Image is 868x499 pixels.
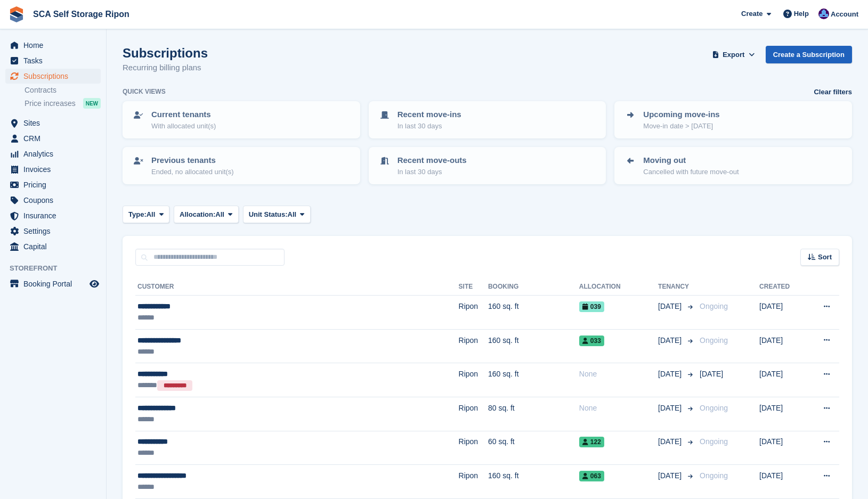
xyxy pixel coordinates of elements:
span: Create [741,9,762,19]
span: [DATE] [658,369,684,380]
div: NEW [83,98,101,109]
span: [DATE] [658,470,684,481]
p: Cancelled with future move-out [643,167,739,177]
td: Ripon [459,363,488,397]
a: menu [5,116,101,130]
p: Moving out [643,154,739,167]
span: Booking Portal [23,276,87,291]
span: CRM [23,131,87,146]
p: Recent move-outs [398,154,467,167]
a: Preview store [88,277,101,290]
td: 60 sq. ft [488,431,579,465]
td: 160 sq. ft [488,465,579,499]
td: 160 sq. ft [488,363,579,397]
div: None [579,403,658,414]
td: Ripon [459,296,488,330]
span: Price increases [25,99,76,109]
td: [DATE] [759,431,805,465]
button: Type: All [123,206,169,223]
td: 160 sq. ft [488,296,579,330]
p: In last 30 days [398,121,461,132]
span: Storefront [10,263,106,274]
h1: Subscriptions [123,46,208,60]
p: Upcoming move-ins [643,109,719,121]
span: [DATE] [700,370,723,378]
span: 122 [579,437,604,447]
a: Current tenants With allocated unit(s) [124,102,359,137]
img: Sarah Race [818,9,829,19]
span: Ongoing [700,336,728,345]
p: Recurring billing plans [123,62,208,74]
a: menu [5,208,101,223]
span: Account [831,9,858,20]
a: menu [5,146,101,161]
span: Capital [23,239,87,254]
a: menu [5,38,101,53]
p: With allocated unit(s) [151,121,216,132]
td: 80 sq. ft [488,397,579,431]
a: menu [5,177,101,192]
a: menu [5,239,101,254]
td: [DATE] [759,465,805,499]
span: 063 [579,471,604,481]
th: Customer [135,279,459,296]
span: All [288,209,297,220]
p: Ended, no allocated unit(s) [151,167,234,177]
div: None [579,369,658,380]
span: Allocation: [180,209,215,220]
span: Ongoing [700,437,728,446]
a: menu [5,224,101,239]
a: menu [5,131,101,146]
a: SCA Self Storage Ripon [29,5,134,23]
a: menu [5,53,101,68]
td: Ripon [459,465,488,499]
span: Insurance [23,208,87,223]
button: Export [710,46,757,63]
span: Settings [23,224,87,239]
span: [DATE] [658,335,684,346]
span: All [215,209,224,220]
a: menu [5,193,101,208]
a: Upcoming move-ins Move-in date > [DATE] [615,102,851,137]
p: In last 30 days [398,167,467,177]
span: Analytics [23,146,87,161]
span: 039 [579,301,604,312]
th: Tenancy [658,279,695,296]
h6: Quick views [123,87,166,96]
th: Site [459,279,488,296]
button: Allocation: All [174,206,239,223]
a: Recent move-outs In last 30 days [370,148,605,183]
p: Current tenants [151,109,216,121]
td: 160 sq. ft [488,329,579,363]
td: [DATE] [759,363,805,397]
span: Export [723,50,744,60]
span: 033 [579,336,604,346]
a: Recent move-ins In last 30 days [370,102,605,137]
span: All [147,209,156,220]
a: menu [5,162,101,177]
span: Sites [23,116,87,130]
a: Clear filters [814,87,852,97]
span: Pricing [23,177,87,192]
span: Sort [818,252,832,263]
span: Invoices [23,162,87,177]
a: Previous tenants Ended, no allocated unit(s) [124,148,359,183]
a: Price increases NEW [25,97,101,109]
td: [DATE] [759,329,805,363]
th: Created [759,279,805,296]
td: Ripon [459,431,488,465]
span: Unit Status: [249,209,288,220]
td: [DATE] [759,296,805,330]
span: Tasks [23,53,87,68]
span: Type: [128,209,147,220]
a: Moving out Cancelled with future move-out [615,148,851,183]
button: Unit Status: All [243,206,311,223]
th: Allocation [579,279,658,296]
span: Ongoing [700,471,728,480]
span: Subscriptions [23,69,87,84]
td: Ripon [459,329,488,363]
span: Coupons [23,193,87,208]
p: Move-in date > [DATE] [643,121,719,132]
a: Create a Subscription [766,46,852,63]
th: Booking [488,279,579,296]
